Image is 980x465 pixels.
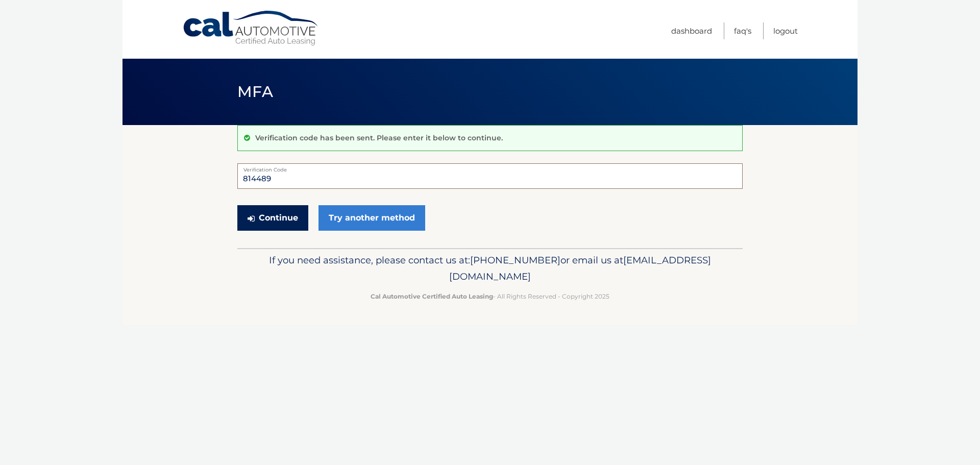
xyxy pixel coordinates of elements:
[470,254,560,266] span: [PHONE_NUMBER]
[237,205,308,231] button: Continue
[734,22,751,39] a: FAQ's
[318,205,425,231] a: Try another method
[237,82,273,101] span: MFA
[244,252,736,285] p: If you need assistance, please contact us at: or email us at
[255,133,503,142] p: Verification code has been sent. Please enter it below to continue.
[244,291,736,302] p: - All Rights Reserved - Copyright 2025
[371,292,493,300] strong: Cal Automotive Certified Auto Leasing
[182,10,320,46] a: Cal Automotive
[773,22,798,39] a: Logout
[237,163,743,172] label: Verification Code
[671,22,712,39] a: Dashboard
[237,163,743,189] input: Verification Code
[449,254,711,282] span: [EMAIL_ADDRESS][DOMAIN_NAME]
